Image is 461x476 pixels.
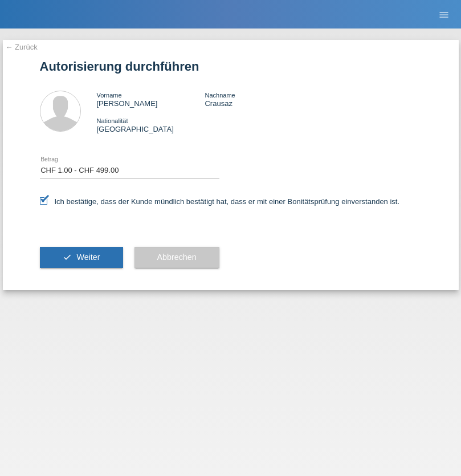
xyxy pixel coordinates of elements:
[40,59,422,74] h1: Autorisierung durchführen
[438,9,450,21] i: menu
[97,92,122,99] span: Vorname
[205,92,235,99] span: Nachname
[63,253,72,262] i: check
[40,197,400,206] label: Ich bestätige, dass der Kunde mündlich bestätigt hat, dass er mit einer Bonitätsprüfung einversta...
[6,43,38,51] a: ← Zurück
[40,247,123,268] button: check Weiter
[157,253,197,262] span: Abbrechen
[97,91,205,108] div: [PERSON_NAME]
[97,117,128,124] span: Nationalität
[76,253,100,262] span: Weiter
[97,116,205,133] div: [GEOGRAPHIC_DATA]
[205,91,313,108] div: Crausaz
[433,11,455,18] a: menu
[134,247,219,268] button: Abbrechen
